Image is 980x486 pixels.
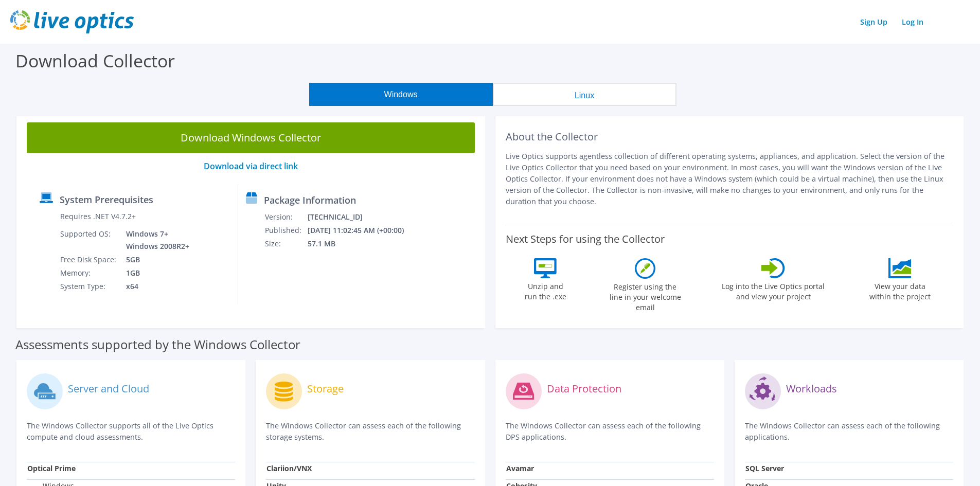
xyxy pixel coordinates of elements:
td: Free Disk Space: [60,253,118,266]
strong: Optical Prime [27,463,76,473]
strong: SQL Server [745,463,784,473]
td: 5GB [118,253,191,266]
label: Log into the Live Optics portal and view your project [721,278,825,302]
button: Linux [493,83,676,106]
td: Size: [264,237,307,250]
label: Storage [307,384,344,394]
label: System Prerequisites [60,194,153,205]
button: Windows [309,83,493,106]
label: Server and Cloud [68,384,149,394]
label: Workloads [786,384,837,394]
p: Live Optics supports agentless collection of different operating systems, appliances, and applica... [506,151,954,207]
td: Published: [264,224,307,237]
td: [TECHNICAL_ID] [307,210,418,224]
td: Supported OS: [60,227,118,253]
label: Assessments supported by the Windows Collector [15,339,300,350]
label: Download Collector [15,49,175,73]
td: Version: [264,210,307,224]
label: Register using the line in your welcome email [607,279,684,313]
td: Windows 7+ Windows 2008R2+ [118,227,191,253]
p: The Windows Collector can assess each of the following applications. [745,420,953,443]
h2: About the Collector [506,131,954,143]
td: Memory: [60,266,118,280]
label: Package Information [264,195,356,205]
img: live_optics_svg.svg [10,10,134,33]
td: x64 [118,280,191,293]
td: 1GB [118,266,191,280]
label: Next Steps for using the Collector [506,233,665,245]
a: Download via direct link [204,160,298,172]
p: The Windows Collector supports all of the Live Optics compute and cloud assessments. [27,420,235,443]
label: View your data within the project [863,278,937,302]
a: Log In [897,14,929,29]
strong: Clariion/VNX [266,463,312,473]
strong: Avamar [506,463,534,473]
label: Requires .NET V4.7.2+ [60,211,136,222]
label: Unzip and run the .exe [522,278,569,302]
a: Download Windows Collector [27,122,475,153]
td: 57.1 MB [307,237,418,250]
td: [DATE] 11:02:45 AM (+00:00) [307,224,418,237]
p: The Windows Collector can assess each of the following storage systems. [266,420,474,443]
a: Sign Up [855,14,893,29]
td: System Type: [60,280,118,293]
p: The Windows Collector can assess each of the following DPS applications. [506,420,714,443]
label: Data Protection [547,384,621,394]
